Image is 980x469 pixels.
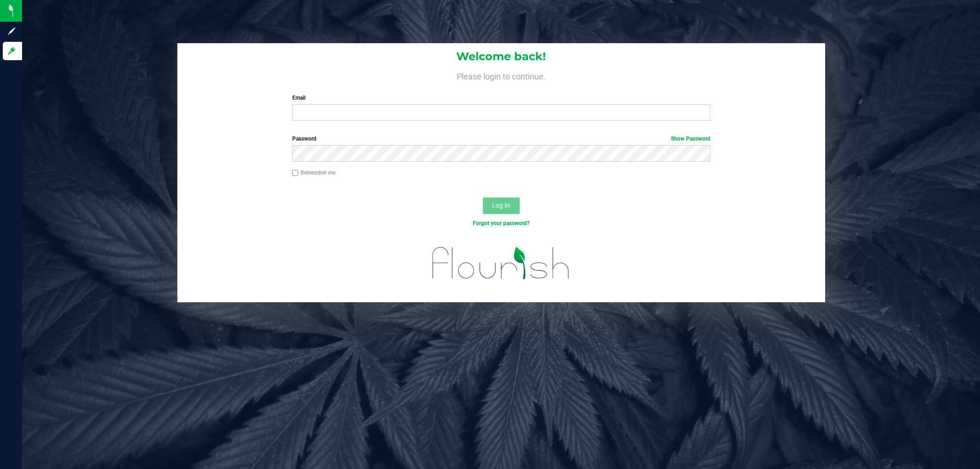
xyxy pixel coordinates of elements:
[177,70,825,81] h4: Please login to continue.
[483,198,520,214] button: Log In
[671,136,710,142] a: Show Password
[7,46,16,56] inline-svg: Log in
[420,237,582,289] img: flourish_logo.svg
[177,51,825,62] h1: Welcome back!
[292,94,710,102] label: Email
[292,136,317,142] span: Password
[473,220,530,226] a: Forgot your password?
[492,202,510,209] span: Log In
[292,170,299,176] input: Remember me
[7,27,16,36] inline-svg: Sign up
[292,169,335,177] label: Remember me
